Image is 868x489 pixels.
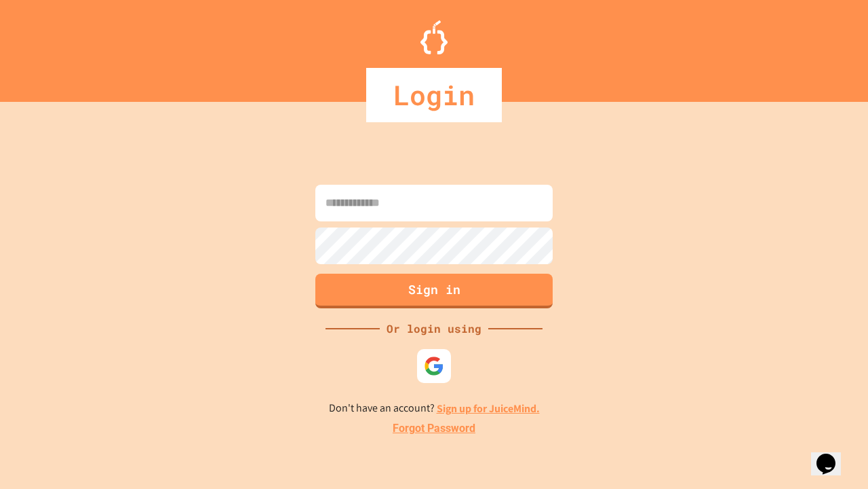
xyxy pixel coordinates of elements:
[424,356,444,376] img: google-icon.svg
[329,400,540,417] p: Don't have an account?
[811,435,854,475] iframe: chat widget
[366,68,502,122] div: Login
[315,274,553,308] button: Sign in
[437,401,540,416] a: Sign up for JuiceMind.
[393,420,475,437] a: Forgot Password
[420,20,448,54] img: Logo.svg
[380,321,488,337] div: Or login using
